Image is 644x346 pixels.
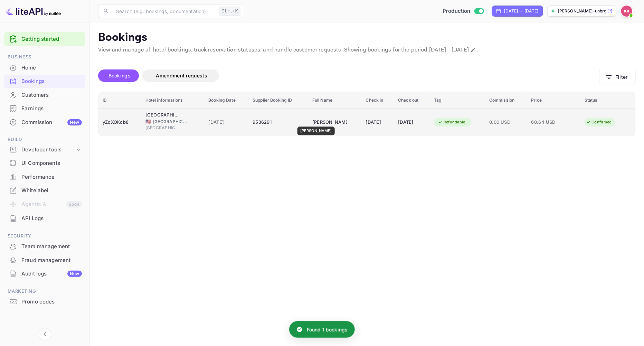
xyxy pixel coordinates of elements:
[4,75,85,87] a: Bookings
[4,61,85,75] div: Home
[21,119,82,127] div: Commission
[98,92,141,109] th: ID
[580,92,635,109] th: Status
[112,4,216,18] input: Search (e.g. bookings, documentation)
[141,92,204,109] th: Hotel informations
[204,92,248,109] th: Booking Date
[21,256,82,264] div: Fraud management
[599,70,636,84] button: Filter
[582,118,616,127] div: Confirmed
[4,88,85,102] div: Customers
[98,69,599,82] div: account-settings tabs
[219,7,240,16] div: Ctrl+K
[366,117,390,128] div: [DATE]
[4,88,85,101] a: Customers
[108,73,131,78] span: Bookings
[4,267,85,281] div: Audit logsNew
[429,46,469,54] span: [DATE] - [DATE]
[21,270,82,278] div: Audit logs
[434,118,470,127] div: Refundable
[504,8,539,14] div: [DATE] — [DATE]
[4,157,85,170] div: UI Components
[208,119,244,126] span: [DATE]
[308,92,362,109] th: Full Name
[21,91,82,99] div: Customers
[98,46,636,54] p: View and manage all hotel bookings, track reservation statuses, and handle customer requests. Sho...
[21,187,82,195] div: Whitelabel
[4,157,85,169] a: UI Components
[21,146,75,154] div: Developer tools
[4,116,85,129] a: CommissionNew
[156,73,207,78] span: Amendment requests
[4,144,85,156] div: Developer tools
[531,119,566,126] span: 60.64 USD
[4,295,85,308] a: Promo codes
[21,35,82,43] a: Getting started
[4,295,85,309] div: Promo codes
[4,32,85,46] div: Getting started
[39,328,51,340] button: Collapse navigation
[558,8,606,14] p: [PERSON_NAME]-unbrg.[PERSON_NAME]...
[248,92,308,109] th: Supplier Booking ID
[145,112,180,119] div: Comfort Inn Dallas North Love Field Airport
[4,254,85,266] a: Fraud management
[67,271,82,277] div: New
[145,125,180,131] span: [GEOGRAPHIC_DATA]
[4,240,85,253] div: Team management
[21,298,82,306] div: Promo codes
[98,92,635,136] table: booking table
[527,92,580,109] th: Price
[103,117,137,128] div: yZqXOKcb8
[21,243,82,251] div: Team management
[4,212,85,225] div: API Logs
[621,6,632,17] img: Kobus Roux
[430,92,485,109] th: Tag
[307,326,348,333] p: Found 1 bookings
[21,64,82,72] div: Home
[21,173,82,181] div: Performance
[4,184,85,197] a: Whitelabel
[4,102,85,115] div: Earnings
[4,116,85,129] div: CommissionNew
[4,170,85,183] a: Performance
[312,117,347,128] div: Claudie Goodwin
[98,31,636,45] p: Bookings
[67,119,82,125] div: New
[4,170,85,184] div: Performance
[4,136,85,143] span: Build
[4,240,85,253] a: Team management
[4,53,85,61] span: Business
[21,105,82,113] div: Earnings
[253,117,304,128] div: 9536291
[4,267,85,280] a: Audit logsNew
[4,288,85,295] span: Marketing
[4,254,85,267] div: Fraud management
[440,7,486,15] div: Switch to Sandbox mode
[4,232,85,240] span: Security
[4,212,85,225] a: API Logs
[145,119,151,124] span: United States of America
[4,61,85,74] a: Home
[21,215,82,223] div: API Logs
[489,119,523,126] span: 0.00 USD
[153,119,188,125] span: [GEOGRAPHIC_DATA]
[21,159,82,167] div: UI Components
[4,102,85,115] a: Earnings
[470,47,476,54] button: Change date range
[4,184,85,197] div: Whitelabel
[6,6,61,17] img: LiteAPI logo
[398,117,426,128] div: [DATE]
[4,75,85,88] div: Bookings
[394,92,430,109] th: Check out
[362,92,394,109] th: Check in
[485,92,527,109] th: Commission
[443,7,471,15] span: Production
[21,77,82,85] div: Bookings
